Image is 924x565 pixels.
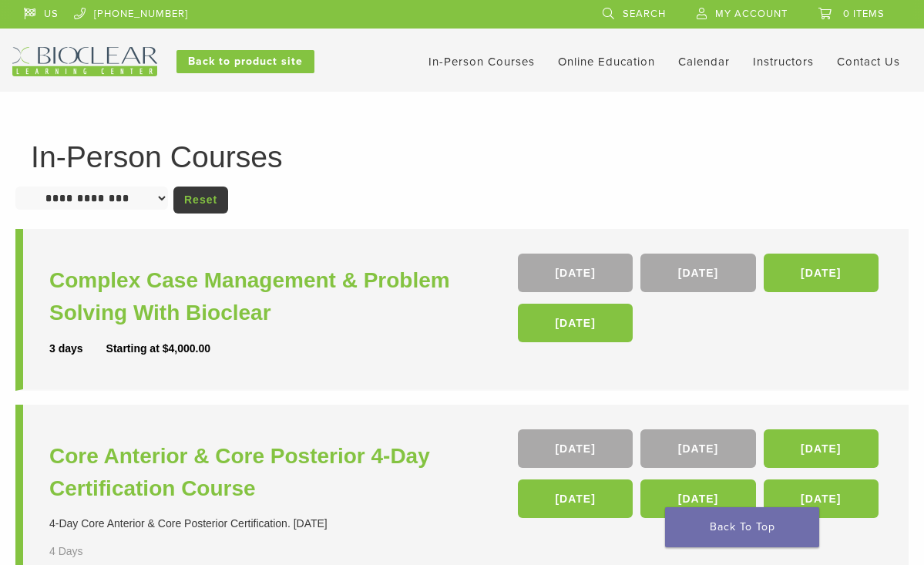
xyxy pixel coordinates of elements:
a: [DATE] [518,254,633,292]
span: 0 items [843,8,885,20]
a: Online Education [558,55,655,69]
a: [DATE] [518,479,633,518]
div: Starting at $4,000.00 [106,341,210,357]
a: [DATE] [518,304,633,342]
a: Contact Us [837,55,900,69]
a: Reset [173,187,228,214]
a: Core Anterior & Core Posterior 4-Day Certification Course [49,440,466,505]
a: [DATE] [640,254,755,292]
a: [DATE] [764,254,879,292]
a: [DATE] [640,479,755,518]
a: Calendar [678,55,730,69]
a: [DATE] [764,429,879,468]
div: 3 days [49,341,106,357]
a: Instructors [753,55,814,69]
a: [DATE] [764,479,879,518]
a: [DATE] [640,429,755,468]
h1: In-Person Courses [31,142,893,172]
a: Complex Case Management & Problem Solving With Bioclear [49,264,466,329]
div: , , , [518,254,882,350]
div: , , , , , [518,429,882,526]
a: Back to product site [176,50,314,73]
span: My Account [715,8,788,20]
div: 4-Day Core Anterior & Core Posterior Certification. [DATE] [49,516,466,532]
span: Search [623,8,666,20]
a: [DATE] [518,429,633,468]
div: 4 Days [49,543,112,560]
a: Back To Top [665,507,819,547]
a: In-Person Courses [428,55,535,69]
img: Bioclear [12,47,157,76]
